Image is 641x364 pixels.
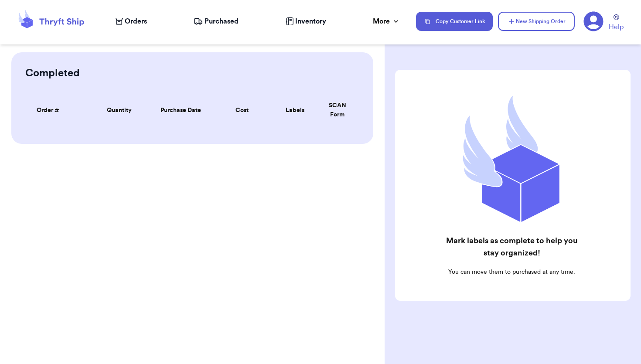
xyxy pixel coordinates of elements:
button: Copy Customer Link [416,12,493,31]
a: Purchased [194,16,239,27]
button: New Shipping Order [498,12,575,31]
th: SCAN Form [322,96,358,125]
th: Order # [26,96,92,125]
p: You can move them to purchased at any time. [446,268,578,276]
span: Help [609,22,624,32]
th: Quantity [93,96,146,125]
th: Purchase Date [146,96,215,125]
h2: Completed [25,66,80,80]
span: Orders [125,16,147,27]
span: Purchased [205,16,239,27]
th: Labels [269,96,322,125]
span: Inventory [295,16,326,27]
a: Inventory [286,16,326,27]
div: More [373,16,400,27]
a: Orders [116,16,147,27]
th: Cost [215,96,269,125]
h2: Mark labels as complete to help you stay organized! [446,235,578,259]
a: Help [609,14,624,32]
